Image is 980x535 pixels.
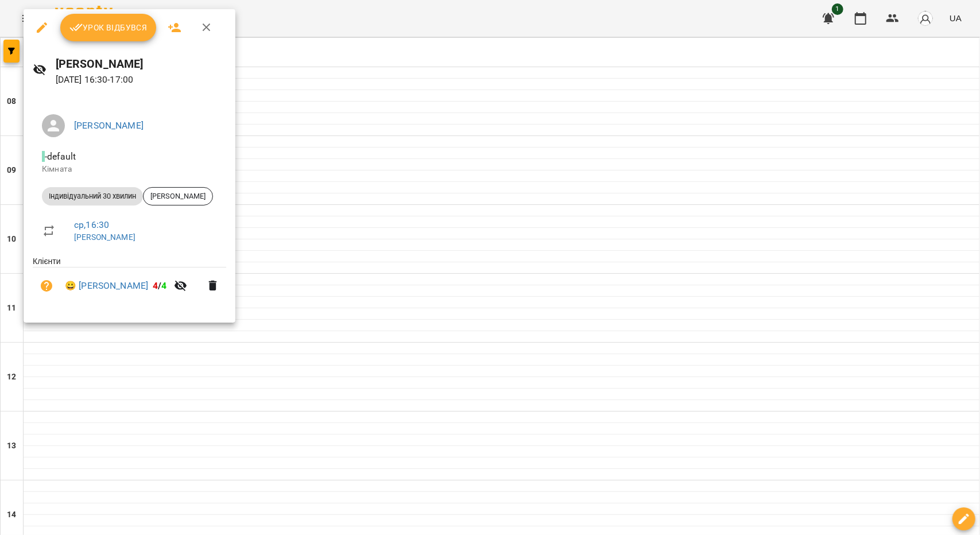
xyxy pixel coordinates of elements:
a: [PERSON_NAME] [74,120,144,131]
a: ср , 16:30 [74,219,109,230]
p: [DATE] 16:30 - 17:00 [56,73,227,87]
h6: [PERSON_NAME] [56,55,227,73]
span: Урок відбувся [69,21,148,34]
p: Кімната [42,164,217,175]
span: 4 [153,280,158,291]
b: / [153,280,166,291]
span: Індивідуальний 30 хвилин [42,191,143,201]
span: [PERSON_NAME] [144,191,212,201]
a: [PERSON_NAME] [74,232,135,242]
ul: Клієнти [33,255,226,309]
button: Візит ще не сплачено. Додати оплату? [33,272,60,300]
button: Урок відбувся [60,14,157,41]
span: 4 [162,280,167,291]
a: 😀 [PERSON_NAME] [65,279,148,293]
div: [PERSON_NAME] [143,187,213,206]
span: - default [42,151,78,162]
